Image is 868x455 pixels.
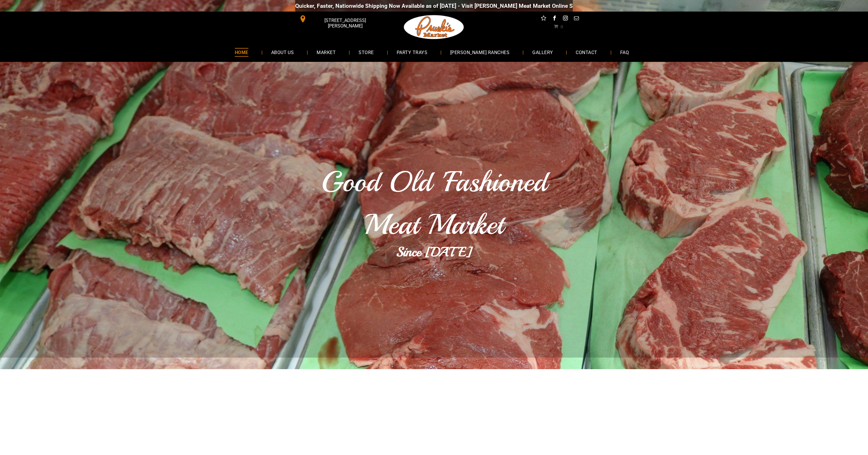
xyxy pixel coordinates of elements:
a: facebook [551,14,558,23]
a: GALLERY [524,45,562,60]
a: STORE [350,45,382,60]
b: Since [DATE] [396,244,472,260]
a: email [573,14,580,23]
img: Pruski-s+Market+HQ+Logo2-259w.png [403,12,465,43]
a: HOME [226,45,257,60]
span: 0 [561,24,563,29]
a: MARKET [308,45,344,60]
a: [STREET_ADDRESS][PERSON_NAME] [295,14,384,23]
span: Good Old 'Fashioned Meat Market [321,164,547,243]
a: Social network [540,14,547,23]
a: PARTY TRAYS [388,45,436,60]
a: [PERSON_NAME] RANCHES [442,45,518,60]
span: [STREET_ADDRESS][PERSON_NAME] [308,15,383,32]
a: ABOUT US [263,45,303,60]
a: FAQ [612,45,638,60]
a: CONTACT [567,45,606,60]
a: instagram [562,14,569,23]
